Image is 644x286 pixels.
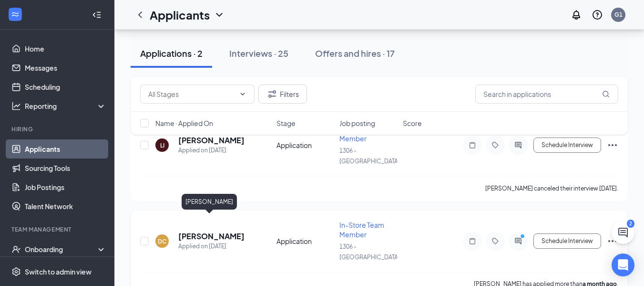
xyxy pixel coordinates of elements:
[10,10,20,19] svg: WorkstreamLogo
[627,220,634,228] div: 2
[178,231,245,242] h5: [PERSON_NAME]
[276,118,296,128] span: Stage
[25,159,106,178] a: Sourcing Tools
[518,233,530,241] svg: PrimaryDot
[25,139,106,159] a: Applicants
[214,9,225,21] svg: ChevronDown
[11,125,104,133] div: Hiring
[266,88,278,100] svg: Filter
[467,237,478,245] svg: Note
[475,85,618,104] input: Search in applications
[25,101,107,111] div: Reporting
[339,221,384,239] span: In-Store Team Member
[490,237,501,245] svg: Tag
[467,141,478,149] svg: Note
[612,221,634,244] button: ChatActive
[155,118,213,128] span: Name · Applied On
[614,11,623,19] div: G1
[592,9,603,21] svg: QuestionInfo
[602,90,610,98] svg: MagnifyingGlass
[25,178,106,197] a: Job Postings
[315,47,395,59] div: Offers and hires · 17
[92,10,102,20] svg: Collapse
[339,243,400,261] span: 1306 - [GEOGRAPHIC_DATA]
[178,242,245,251] div: Applied on [DATE]
[11,267,21,276] svg: Settings
[571,9,582,21] svg: Notifications
[276,140,334,150] div: Application
[533,138,601,153] button: Schedule Interview
[148,89,235,99] input: All Stages
[512,141,524,149] svg: ActiveChat
[25,244,98,254] div: Onboarding
[607,235,618,247] svg: Ellipses
[258,85,307,104] button: Filter Filters
[512,237,524,245] svg: ActiveChat
[229,47,288,59] div: Interviews · 25
[11,101,21,111] svg: Analysis
[339,118,375,128] span: Job posting
[160,141,164,149] div: LI
[178,146,245,155] div: Applied on [DATE]
[25,267,92,276] div: Switch to admin view
[25,77,106,96] a: Scheduling
[485,184,618,193] div: [PERSON_NAME] canceled their interview [DATE].
[134,9,146,21] svg: ChevronLeft
[339,147,400,165] span: 1306 - [GEOGRAPHIC_DATA]
[403,118,422,128] span: Score
[276,236,334,246] div: Application
[11,244,21,254] svg: UserCheck
[25,58,106,77] a: Messages
[25,39,106,58] a: Home
[239,90,246,98] svg: ChevronDown
[612,254,634,276] div: Open Intercom Messenger
[607,139,618,151] svg: Ellipses
[11,225,104,233] div: Team Management
[150,7,210,23] h1: Applicants
[140,47,203,59] div: Applications · 2
[25,197,106,216] a: Talent Network
[533,233,601,249] button: Schedule Interview
[182,194,237,210] div: [PERSON_NAME]
[617,227,629,238] svg: ChatActive
[490,141,501,149] svg: Tag
[158,237,166,245] div: DC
